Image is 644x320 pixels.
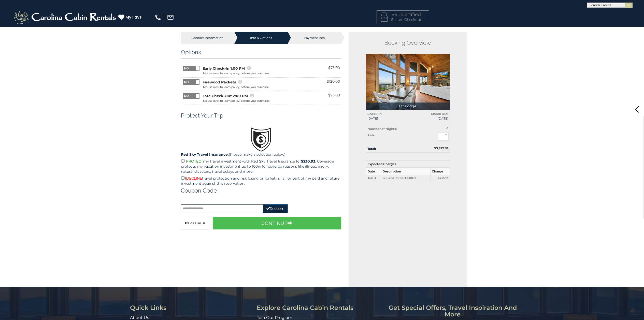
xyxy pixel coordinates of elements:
[408,146,452,150] div: $3,322.74
[366,54,450,110] img: 1755888806_thumbnail.jpeg
[313,91,341,105] td: $75.00
[203,66,245,71] span: Early Check-In 1:00 PM
[181,187,341,199] div: Coupon Code
[203,99,269,103] div: Mouse over to learn policy, before you purchase.
[426,126,448,130] div: 4
[186,159,203,164] span: PROTECT
[181,49,341,55] h3: Options
[412,116,448,121] span: [DATE]
[130,304,253,311] h3: Quick Links
[13,10,118,25] img: White-1-2.png
[367,133,375,137] strong: Pets:
[257,304,383,311] h3: Explore Carolina Cabin Rentals
[181,152,341,157] p: (Please make a selection below)
[263,204,288,213] button: Redeem
[313,64,341,78] td: $75.00
[381,12,388,22] img: LOCKICON1.png
[154,14,162,21] img: phone-regular-white.png
[203,71,269,76] div: Mouse over to learn policy, before you purchase.
[431,112,448,116] strong: Check Out:
[381,168,431,175] th: Description
[257,315,292,320] a: Join Our Program
[203,85,269,89] div: Mouse over to learn policy, before you purchase.
[366,175,381,181] td: [DATE]
[367,147,376,151] strong: Total:
[203,93,248,98] span: Late Check-Out 2:00 PM
[167,14,174,21] img: mail-regular-white.png
[366,103,450,110] p: Oz Lodge
[431,168,450,175] th: Charge
[301,159,315,164] strong: $230.93
[431,175,450,181] td: $3,322.74
[366,160,450,168] th: Expected Charges
[367,127,397,131] strong: Number of Nights:
[251,127,271,152] img: travel.png
[181,152,229,157] strong: Red Sky Travel Insurance:
[366,39,450,46] h2: Booking Overview
[381,12,425,17] h4: SSL Certified
[313,78,341,91] td: $120.00
[366,168,381,175] th: Date
[186,176,202,181] span: DECLINE
[181,175,341,186] p: I travel protection and risk losing or forfeiting all or part of my paid and future investment ag...
[125,14,142,20] span: My Favs
[367,112,382,116] strong: Check In:
[213,217,341,229] button: Continue
[381,17,425,22] p: Secure Checkout
[203,80,236,85] span: Firewood Packets
[381,175,431,181] td: Required Payment 100.00%
[118,14,143,21] a: My Favs
[181,217,209,229] button: Go Back
[181,158,341,174] p: my travel investment with Red Sky Travel Insurance for . Coverage protects my vacation investment...
[387,304,518,318] h3: Get special offers, travel inspiration and more
[130,315,149,320] a: About Us
[367,116,404,121] span: [DATE]
[181,112,341,119] h3: Protect Your Trip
